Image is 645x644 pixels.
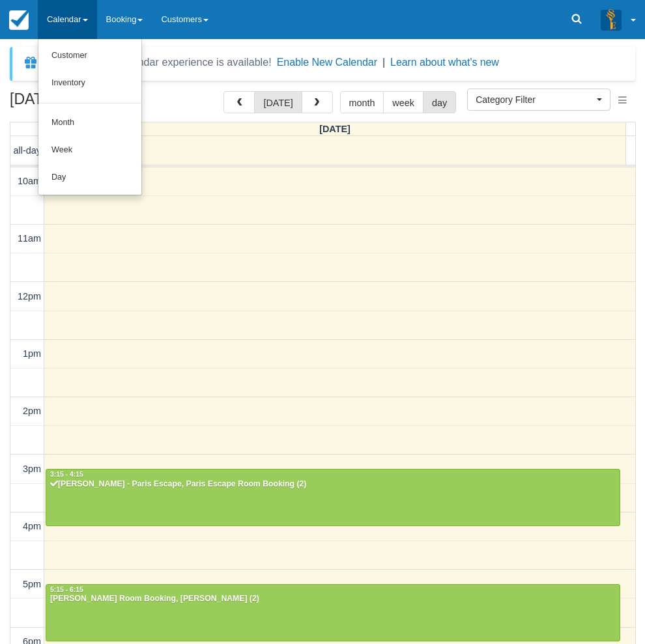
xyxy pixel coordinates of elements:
div: [PERSON_NAME] - Paris Escape, Paris Escape Room Booking (2) [50,479,616,490]
a: Month [38,109,141,137]
div: A new Booking Calendar experience is available! [44,55,272,70]
span: 4pm [23,521,41,531]
button: [DATE] [254,91,302,113]
button: day [423,91,456,113]
span: 1pm [23,348,41,359]
span: 3pm [23,464,41,474]
button: Category Filter [467,89,610,111]
span: 10am [18,176,41,186]
img: checkfront-main-nav-mini-logo.png [9,10,29,30]
a: Day [38,164,141,191]
span: 2pm [23,406,41,416]
span: Category Filter [476,93,594,106]
h2: [DATE] [10,91,175,115]
img: A3 [601,9,622,30]
span: 5:15 - 6:15 [50,586,83,593]
a: Learn about what's new [390,57,499,68]
span: all-day [14,145,41,156]
a: 3:15 - 4:15[PERSON_NAME] - Paris Escape, Paris Escape Room Booking (2) [46,469,620,526]
a: 5:15 - 6:15[PERSON_NAME] Room Booking, [PERSON_NAME] (2) [46,584,620,641]
button: month [340,91,384,113]
span: 11am [18,233,41,244]
button: Enable New Calendar [277,56,377,69]
span: [DATE] [319,124,351,134]
div: [PERSON_NAME] Room Booking, [PERSON_NAME] (2) [50,594,616,604]
button: week [383,91,423,113]
a: Inventory [38,70,141,97]
ul: Calendar [38,39,142,195]
span: 12pm [18,291,41,301]
a: Customer [38,42,141,70]
span: 5pm [23,579,41,589]
span: | [382,57,385,68]
a: Week [38,137,141,164]
span: 3:15 - 4:15 [50,471,83,478]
